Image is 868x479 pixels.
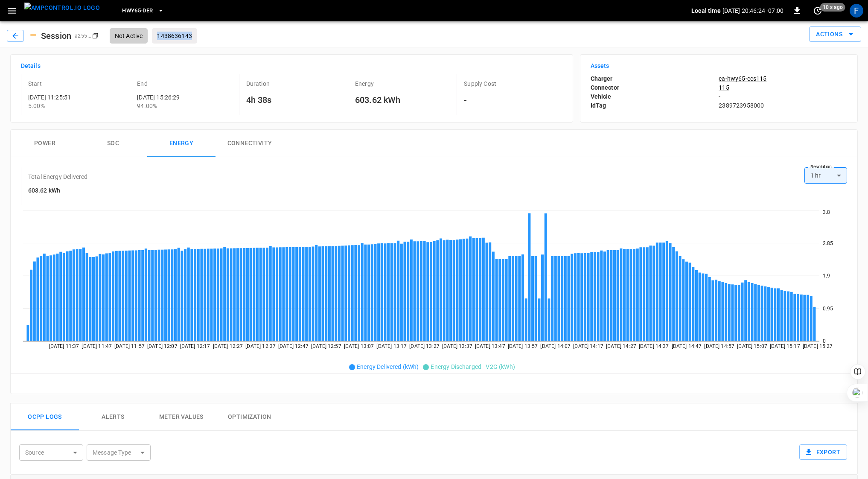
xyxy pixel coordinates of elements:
[591,101,719,110] p: IdTag
[11,403,79,431] button: Ocpp logs
[180,343,210,349] tspan: [DATE] 12:17
[823,240,833,246] tspan: 2.85
[11,130,79,157] button: Power
[21,61,562,71] h6: Details
[591,74,719,83] p: Charger
[799,444,847,460] button: Export
[820,3,845,12] span: 10 s ago
[147,403,216,431] button: Meter Values
[823,338,826,344] tspan: 0
[28,79,126,88] p: Start
[344,343,374,349] tspan: [DATE] 13:07
[442,343,472,349] tspan: [DATE] 13:37
[28,172,87,181] p: Total Energy Delivered
[737,343,767,349] tspan: [DATE] 15:07
[850,4,863,18] div: profile-icon
[606,343,636,349] tspan: [DATE] 14:27
[24,3,100,13] img: ampcontrol.io logo
[355,93,453,107] h6: 603.62 kWh
[691,6,721,15] p: Local time
[770,343,800,349] tspan: [DATE] 15:17
[431,363,515,370] span: Energy Discharged - V2G (kWh)
[804,167,847,184] div: 1 hr
[147,343,178,349] tspan: [DATE] 12:07
[591,83,719,92] p: Connector
[157,32,192,40] p: 1438636143
[246,79,344,88] p: Duration
[311,343,341,349] tspan: [DATE] 12:57
[49,343,79,349] tspan: [DATE] 11:37
[75,33,92,39] span: a255 ...
[639,343,669,349] tspan: [DATE] 14:37
[79,130,147,157] button: SOC
[591,92,719,101] p: Vehicle
[508,343,538,349] tspan: [DATE] 13:57
[823,306,833,312] tspan: 0.95
[91,31,100,41] div: copy
[475,343,505,349] tspan: [DATE] 13:47
[722,6,784,15] p: [DATE] 20:46:24 -07:00
[811,4,824,18] button: set refresh interval
[216,403,284,431] button: Optimization
[810,164,832,170] label: Resolution
[719,74,847,83] a: ca-hwy65-ccs115
[114,343,145,349] tspan: [DATE] 11:57
[704,343,734,349] tspan: [DATE] 14:57
[823,273,830,279] tspan: 1.9
[28,186,87,196] h6: 603.62 kWh
[823,209,830,215] tspan: 3.8
[110,28,148,44] div: Not Active
[137,93,235,102] p: [DATE] 15:26:29
[672,343,702,349] tspan: [DATE] 14:47
[540,343,571,349] tspan: [DATE] 14:07
[409,343,440,349] tspan: [DATE] 13:27
[803,343,833,349] tspan: [DATE] 15:27
[79,403,147,431] button: Alerts
[28,93,126,102] p: [DATE] 11:25:51
[278,343,309,349] tspan: [DATE] 12:47
[464,79,562,88] p: Supply Cost
[119,3,167,19] button: HWY65-DER
[137,79,235,88] p: End
[122,6,153,16] span: HWY65-DER
[82,343,112,349] tspan: [DATE] 11:47
[719,92,847,101] p: -
[719,83,847,92] a: 115
[357,363,419,370] span: Energy Delivered (kWh)
[591,61,847,71] h6: Assets
[213,343,243,349] tspan: [DATE] 12:27
[573,343,603,349] tspan: [DATE] 14:17
[147,130,216,157] button: Energy
[28,102,126,110] p: 5.00 %
[355,79,453,88] p: Energy
[809,26,861,42] button: Actions
[245,343,276,349] tspan: [DATE] 12:37
[216,130,284,157] button: Connectivity
[464,93,562,107] h6: -
[137,102,235,110] p: 94.00%
[246,93,344,107] h6: 4h 38s
[376,343,407,349] tspan: [DATE] 13:17
[719,101,847,110] p: 2389723958000
[38,29,75,43] h6: Session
